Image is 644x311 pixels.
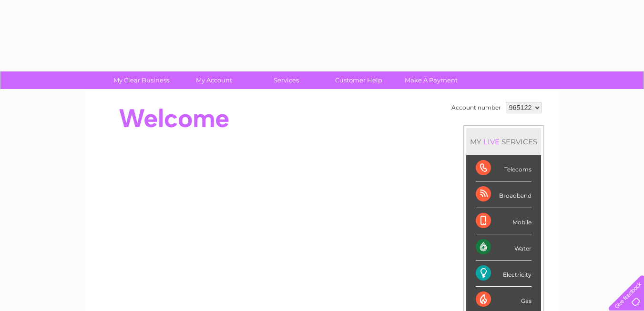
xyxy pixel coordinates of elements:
div: Electricity [476,261,532,287]
a: Make A Payment [392,71,470,89]
div: Telecoms [476,155,532,181]
div: Broadband [476,181,532,208]
a: My Clear Business [102,71,181,89]
td: Account number [449,100,503,116]
a: Services [247,71,326,89]
div: Mobile [476,208,532,234]
a: My Account [174,71,253,89]
a: Customer Help [319,71,398,89]
div: MY SERVICES [466,128,541,155]
div: LIVE [481,137,501,146]
div: Water [476,234,532,261]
